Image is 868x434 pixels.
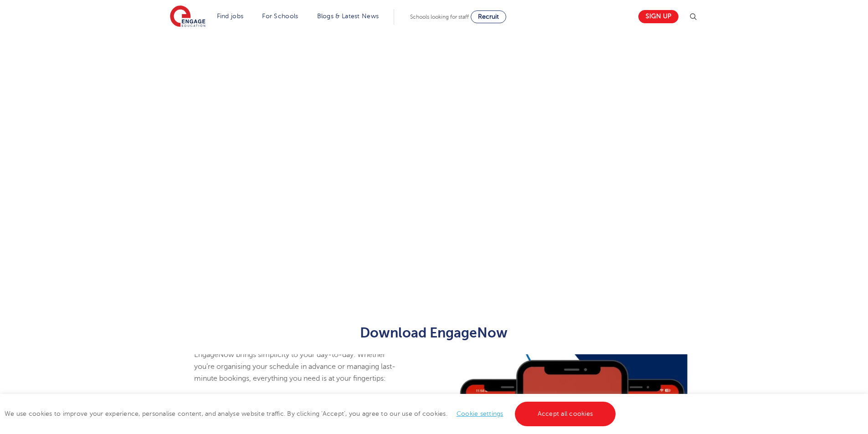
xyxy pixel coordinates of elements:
[217,13,244,20] a: Find jobs
[638,10,678,23] a: Sign up
[515,402,616,426] a: Accept all cookies
[5,410,618,417] span: We use cookies to improve your experience, personalise content, and analyse website traffic. By c...
[471,10,506,23] a: Recruit
[317,13,379,20] a: Blogs & Latest News
[170,5,205,28] img: Engage Education
[211,325,657,341] h2: Download EngageNow
[410,14,469,20] span: Schools looking for staff
[457,410,503,417] a: Cookie settings
[478,13,499,20] span: Recruit
[262,13,298,20] a: For Schools
[194,325,397,384] p: Created specifically for teachers and support staff, EngageNow brings simplicity to your day-to-d...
